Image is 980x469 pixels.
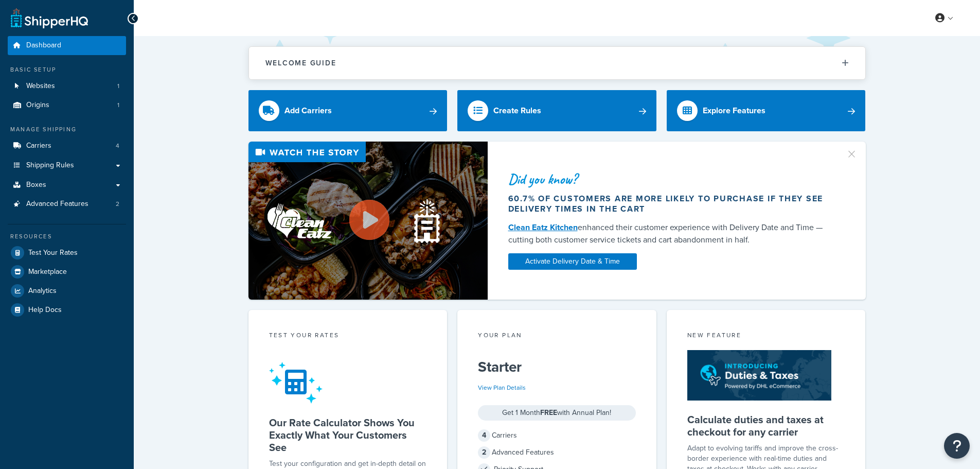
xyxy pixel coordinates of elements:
span: 1 [117,101,119,110]
div: Did you know? [508,172,833,186]
a: Websites1 [8,77,126,96]
span: 4 [478,429,490,442]
span: Analytics [28,287,57,296]
span: 4 [116,142,119,150]
h5: Calculate duties and taxes at checkout for any carrier [687,413,845,438]
span: Help Docs [28,306,62,315]
div: Your Plan [478,331,636,342]
button: Welcome Guide [249,47,865,79]
li: Websites [8,77,126,96]
div: Manage Shipping [8,125,126,134]
span: 2 [116,200,119,209]
div: Add Carriers [284,103,332,118]
div: Get 1 Month with Annual Plan! [478,405,636,421]
a: Origins1 [8,96,126,115]
div: Carriers [478,428,636,443]
a: Advanced Features2 [8,195,126,214]
a: Add Carriers [248,90,448,131]
span: Boxes [26,181,46,189]
a: Marketplace [8,263,126,281]
img: Video thumbnail [248,142,488,300]
div: 60.7% of customers are more likely to purchase if they see delivery times in the cart [508,194,833,214]
div: New Feature [687,331,845,342]
span: 2 [478,446,490,459]
div: Test your rates [269,331,427,342]
strong: FREE [540,407,557,418]
div: Create Rules [493,103,541,118]
span: Websites [26,82,55,91]
div: Advanced Features [478,445,636,460]
span: 1 [117,82,119,91]
span: Dashboard [26,41,61,50]
a: Test Your Rates [8,244,126,262]
div: Explore Features [703,103,765,118]
span: Carriers [26,142,51,150]
span: Shipping Rules [26,161,74,170]
a: Analytics [8,282,126,300]
div: Resources [8,232,126,241]
h2: Welcome Guide [265,59,336,67]
span: Advanced Features [26,200,88,209]
a: Clean Eatz Kitchen [508,221,578,233]
li: Advanced Features [8,195,126,214]
a: Activate Delivery Date & Time [508,253,637,270]
li: Origins [8,96,126,115]
div: enhanced their customer experience with Delivery Date and Time — cutting both customer service ti... [508,221,833,246]
a: Create Rules [457,90,656,131]
span: Origins [26,101,49,110]
a: Carriers4 [8,136,126,155]
a: Boxes [8,176,126,195]
h5: Starter [478,359,636,375]
a: Dashboard [8,36,126,55]
button: Open Resource Center [944,433,970,459]
h5: Our Rate Calculator Shows You Exactly What Your Customers See [269,416,427,454]
a: Explore Features [667,90,866,131]
a: Shipping Rules [8,156,126,175]
span: Marketplace [28,268,67,276]
a: View Plan Details [478,383,526,392]
span: Test Your Rates [28,249,78,257]
li: Carriers [8,136,126,155]
div: Basic Setup [8,65,126,74]
a: Help Docs [8,301,126,319]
